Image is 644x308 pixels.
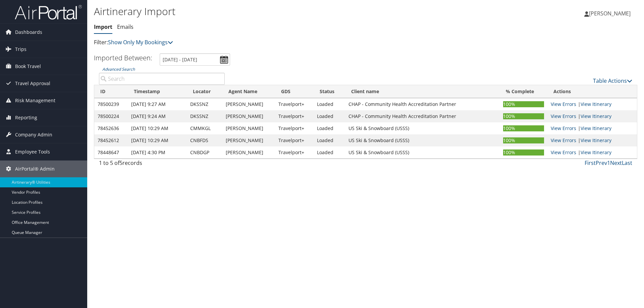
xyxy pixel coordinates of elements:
td: [PERSON_NAME] [222,122,275,134]
td: | [547,146,637,159]
td: [PERSON_NAME] [222,98,275,110]
td: 78448647 [94,146,128,159]
td: CNBFDS [187,134,222,146]
a: View Itinerary Details [581,101,611,107]
td: [DATE] 9:27 AM [128,98,187,110]
td: CNBDGP [187,146,222,159]
a: 1 [607,159,610,167]
span: [PERSON_NAME] [589,10,631,17]
a: Prev [596,159,607,167]
td: | [547,98,637,110]
td: 78452636 [94,122,128,134]
td: [DATE] 10:29 AM [128,122,187,134]
th: Agent Name: activate to sort column ascending [222,85,275,98]
span: Company Admin [15,126,52,143]
th: Client name: activate to sort column ascending [345,85,499,98]
th: Timestamp: activate to sort column ascending [128,85,187,98]
td: 78500239 [94,98,128,110]
td: Travelport+ [275,122,314,134]
td: [DATE] 10:29 AM [128,134,187,146]
div: 100% [503,101,544,107]
a: View Itinerary Details [581,125,611,131]
img: airportal-logo.png [15,4,82,20]
td: Travelport+ [275,110,314,122]
a: Show Only My Bookings [108,39,173,46]
th: Status: activate to sort column ascending [314,85,345,98]
td: 78500224 [94,110,128,122]
div: 100% [503,113,544,119]
div: 1 to 5 of records [99,159,225,170]
input: Advanced Search [99,73,225,85]
a: View Itinerary Details [581,149,611,156]
td: [PERSON_NAME] [222,110,275,122]
a: Emails [117,23,133,30]
h1: Airtinerary Import [94,4,456,18]
td: [PERSON_NAME] [222,146,275,159]
span: Dashboards [15,24,42,41]
span: Trips [15,41,26,58]
td: US Ski & Snowboard (USSS) [345,146,499,159]
div: 100% [503,137,544,143]
td: DKSSNZ [187,98,222,110]
a: View Itinerary Details [581,113,611,119]
h3: Imported Between: [94,53,152,62]
td: Loaded [314,98,345,110]
td: [DATE] 4:30 PM [128,146,187,159]
span: Book Travel [15,58,41,75]
a: View errors [551,149,576,156]
td: US Ski & Snowboard (USSS) [345,134,499,146]
td: DKSSNZ [187,110,222,122]
p: Filter: [94,38,456,47]
td: Loaded [314,146,345,159]
td: Travelport+ [275,146,314,159]
td: | [547,110,637,122]
td: 78452612 [94,134,128,146]
th: GDS: activate to sort column ascending [275,85,314,98]
td: | [547,122,637,134]
a: First [585,159,596,167]
a: [PERSON_NAME] [584,3,637,23]
td: | [547,134,637,146]
td: Travelport+ [275,98,314,110]
th: % Complete: activate to sort column ascending [500,85,547,98]
a: View errors [551,101,576,107]
a: Advanced Search [102,66,135,72]
a: View Itinerary Details [581,137,611,143]
span: Employee Tools [15,143,50,160]
th: Locator: activate to sort column ascending [187,85,222,98]
a: View errors [551,113,576,119]
td: CHAP - Community Health Accreditation Partner [345,98,499,110]
td: Loaded [314,134,345,146]
td: Loaded [314,122,345,134]
span: Reporting [15,109,37,126]
a: Last [622,159,632,167]
span: 5 [119,159,122,167]
input: [DATE] - [DATE] [160,53,230,66]
span: Risk Management [15,92,55,109]
td: Travelport+ [275,134,314,146]
td: [DATE] 9:24 AM [128,110,187,122]
td: [PERSON_NAME] [222,134,275,146]
th: ID: activate to sort column ascending [94,85,128,98]
span: Travel Approval [15,75,50,92]
span: AirPortal® Admin [15,161,55,177]
a: Next [610,159,622,167]
a: Import [94,23,112,30]
div: 100% [503,149,544,156]
a: View errors [551,125,576,131]
td: CHAP - Community Health Accreditation Partner [345,110,499,122]
td: Loaded [314,110,345,122]
td: US Ski & Snowboard (USSS) [345,122,499,134]
th: Actions [547,85,637,98]
a: Table Actions [593,77,632,84]
div: 100% [503,125,544,131]
a: View errors [551,137,576,143]
td: CMMKGL [187,122,222,134]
